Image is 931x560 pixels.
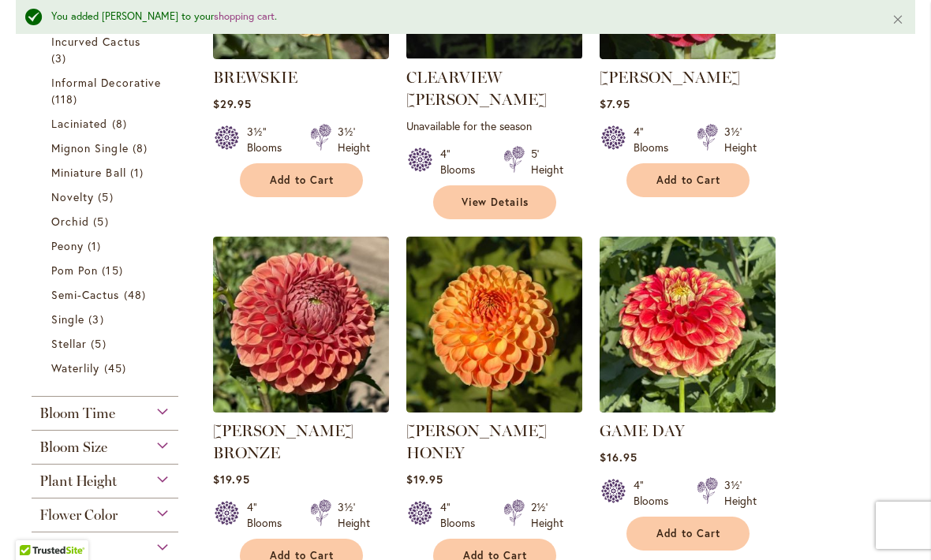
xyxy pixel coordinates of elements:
[338,124,370,155] div: 3½' Height
[51,164,163,181] a: Miniature Ball 1
[51,140,163,156] a: Mignon Single 8
[406,118,582,133] p: Unavailable for the season
[724,477,757,509] div: 3½' Height
[51,238,84,253] span: Peony
[93,213,112,230] span: 5
[213,237,389,413] img: CORNEL BRONZE
[88,311,107,327] span: 3
[433,185,556,219] a: View Details
[51,33,163,66] a: Incurved Cactus 3
[51,336,87,351] span: Stellar
[88,237,105,254] span: 1
[600,401,776,416] a: GAME DAY
[338,499,370,531] div: 3½' Height
[634,124,678,155] div: 4" Blooms
[531,499,563,531] div: 2½' Height
[51,116,108,131] span: Laciniated
[214,9,275,23] a: shopping cart
[51,9,868,24] div: You added [PERSON_NAME] to your .
[51,287,120,302] span: Semi-Cactus
[51,286,163,303] a: Semi-Cactus 48
[51,360,163,376] a: Waterlily 45
[406,68,547,109] a: CLEARVIEW [PERSON_NAME]
[600,68,740,87] a: [PERSON_NAME]
[51,50,70,66] span: 3
[133,140,151,156] span: 8
[39,472,117,490] span: Plant Height
[270,174,335,187] span: Add to Cart
[213,96,252,111] span: $29.95
[406,47,582,62] a: CLEARVIEW DANIEL
[130,164,148,181] span: 1
[213,68,297,87] a: BREWSKIE
[51,262,163,278] a: Pom Pon 15
[51,189,163,205] a: Novelty 5
[634,477,678,509] div: 4" Blooms
[240,163,363,197] button: Add to Cart
[51,360,99,375] span: Waterlily
[51,214,89,229] span: Orchid
[51,189,94,204] span: Novelty
[98,189,117,205] span: 5
[91,335,110,352] span: 5
[39,439,107,456] span: Bloom Size
[124,286,150,303] span: 48
[247,124,291,155] div: 3½" Blooms
[51,115,163,132] a: Laciniated 8
[600,421,685,440] a: GAME DAY
[51,165,126,180] span: Miniature Ball
[213,401,389,416] a: CORNEL BRONZE
[51,91,81,107] span: 118
[51,74,163,107] a: Informal Decorative 118
[600,47,776,62] a: CORNEL
[440,499,484,531] div: 4" Blooms
[51,140,129,155] span: Mignon Single
[102,262,126,278] span: 15
[247,499,291,531] div: 4" Blooms
[51,335,163,352] a: Stellar 5
[39,405,115,422] span: Bloom Time
[51,237,163,254] a: Peony 1
[656,527,721,540] span: Add to Cart
[406,401,582,416] a: CRICHTON HONEY
[626,517,750,551] button: Add to Cart
[600,450,637,465] span: $16.95
[51,34,140,49] span: Incurved Cactus
[51,75,161,90] span: Informal Decorative
[51,263,98,278] span: Pom Pon
[626,163,750,197] button: Add to Cart
[104,360,130,376] span: 45
[724,124,757,155] div: 3½' Height
[600,96,630,111] span: $7.95
[406,237,582,413] img: CRICHTON HONEY
[462,196,529,209] span: View Details
[213,421,353,462] a: [PERSON_NAME] BRONZE
[51,312,84,327] span: Single
[51,311,163,327] a: Single 3
[531,146,563,177] div: 5' Height
[213,47,389,62] a: BREWSKIE
[600,237,776,413] img: GAME DAY
[51,213,163,230] a: Orchid 5
[656,174,721,187] span: Add to Cart
[112,115,131,132] span: 8
[39,506,118,524] span: Flower Color
[213,472,250,487] span: $19.95
[12,504,56,548] iframe: Launch Accessibility Center
[406,421,547,462] a: [PERSON_NAME] HONEY
[406,472,443,487] span: $19.95
[440,146,484,177] div: 4" Blooms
